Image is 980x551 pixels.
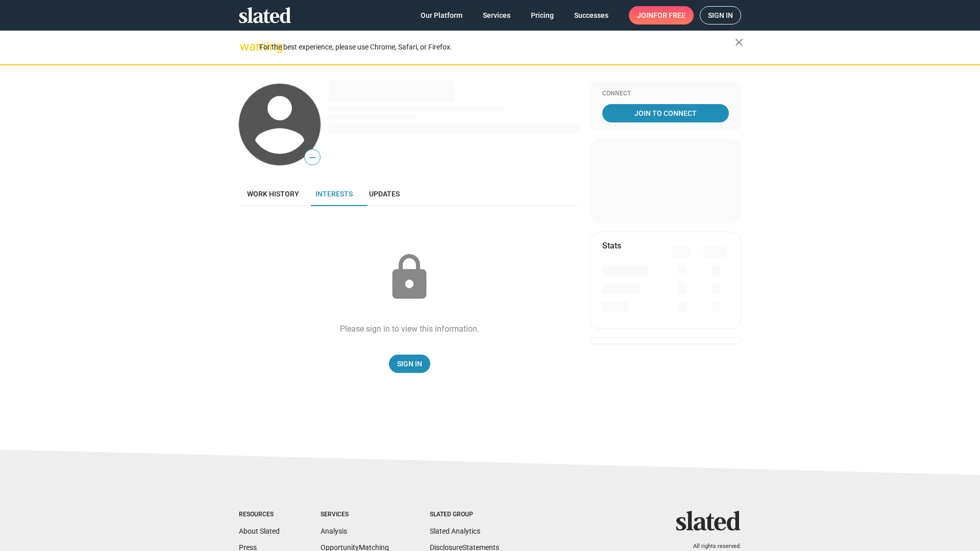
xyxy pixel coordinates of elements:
[361,182,408,206] a: Updates
[239,527,280,535] a: About Slated
[321,527,347,535] a: Analysis
[412,6,471,24] a: Our Platform
[259,40,735,54] div: For the best experience, please use Chrome, Safari, or Firefox.
[604,104,727,122] span: Join To Connect
[430,511,499,519] div: Slated Group
[321,511,389,519] div: Services
[523,6,562,24] a: Pricing
[340,323,479,334] div: Please sign in to view this information.
[566,6,617,24] a: Successes
[653,6,685,24] span: for free
[421,6,462,24] span: Our Platform
[239,511,280,519] div: Resources
[531,6,554,24] span: Pricing
[700,6,741,24] a: Sign in
[708,7,733,24] span: Sign in
[602,104,729,122] a: Join To Connect
[574,6,608,24] span: Successes
[305,151,320,164] span: —
[733,36,745,48] mat-icon: close
[397,355,422,373] span: Sign In
[430,527,480,535] a: Slated Analytics
[369,190,400,198] span: Updates
[637,6,685,24] span: Join
[602,90,729,98] div: Connect
[307,182,361,206] a: Interests
[384,252,435,303] mat-icon: lock
[483,6,510,24] span: Services
[247,190,299,198] span: Work history
[240,40,252,53] mat-icon: warning
[602,240,621,251] mat-card-title: Stats
[475,6,519,24] a: Services
[315,190,353,198] span: Interests
[239,182,307,206] a: Work history
[629,6,694,24] a: Joinfor free
[389,355,430,373] a: Sign In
